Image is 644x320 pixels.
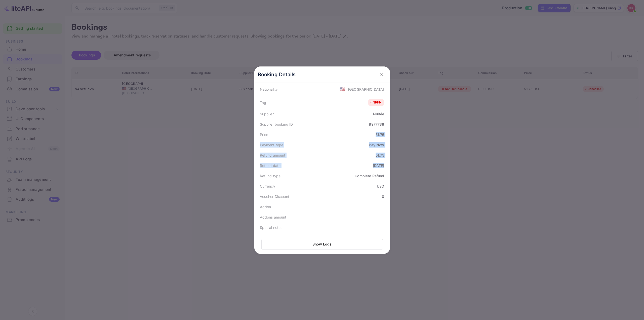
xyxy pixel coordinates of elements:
[340,85,345,94] span: United States
[373,111,384,117] div: Nuitée
[260,215,287,220] div: Addons amount
[258,71,296,78] p: Booking Details
[369,142,384,148] div: Pay Now
[369,122,384,127] div: 8977738
[260,153,286,158] div: Refund amount
[260,225,283,230] div: Special notes
[260,100,266,105] div: Tag
[373,163,384,168] div: [DATE]
[377,70,386,79] button: close
[355,173,384,179] div: Complete Refund
[369,100,382,105] div: NRFN
[260,163,281,168] div: Refund date
[261,239,383,250] button: Show Logs
[376,132,384,137] div: 51.75
[260,173,281,179] div: Refund type
[260,132,268,137] div: Price
[260,142,284,148] div: Payment type
[260,204,271,209] div: Addon
[260,111,274,117] div: Supplier
[260,122,293,127] div: Supplier booking ID
[260,184,275,189] div: Currency
[348,87,384,92] div: [GEOGRAPHIC_DATA]
[260,194,289,199] div: Voucher Discount
[377,184,384,189] div: USD
[376,153,384,158] div: 51.75
[382,194,384,199] div: 0
[260,87,278,92] div: Nationality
